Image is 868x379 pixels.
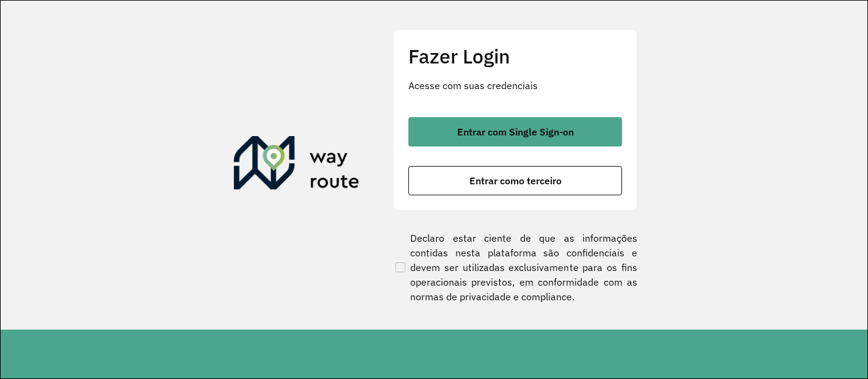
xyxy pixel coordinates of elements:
button: button [408,117,622,146]
p: Acesse com suas credenciais [408,78,622,93]
label: Declaro estar ciente de que as informações contidas nesta plataforma são confidenciais e devem se... [393,231,637,304]
h2: Fazer Login [408,45,622,68]
span: Entrar como terceiro [469,176,562,186]
img: Roteirizador AmbevTech [234,136,360,195]
button: button [408,166,622,195]
span: Entrar com Single Sign-on [457,127,574,137]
